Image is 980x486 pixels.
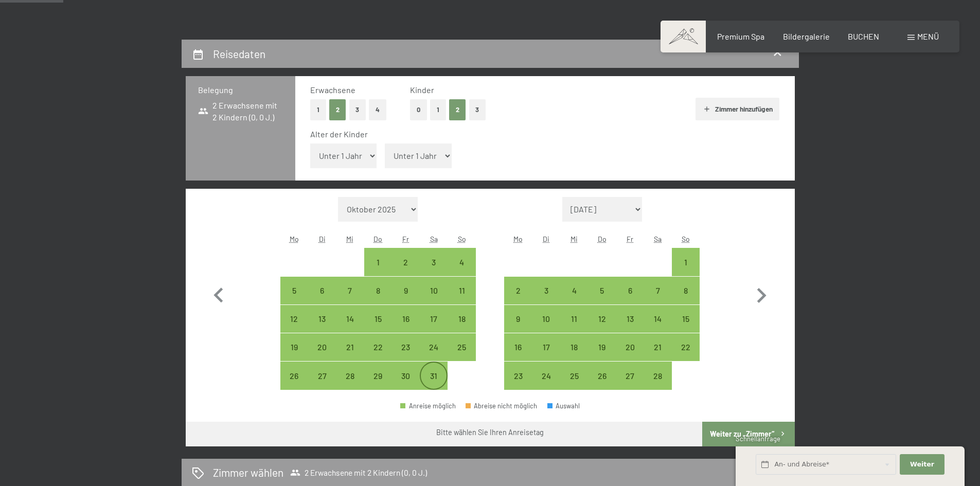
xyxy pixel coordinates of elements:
button: Vorheriger Monat [204,197,234,390]
div: 28 [645,372,671,398]
div: Sat Feb 07 2026 [644,277,672,304]
div: Anreise möglich [504,305,532,333]
div: Anreise möglich [672,248,700,276]
div: 12 [589,315,615,340]
div: 27 [617,372,643,398]
div: Anreise möglich [504,333,532,361]
abbr: Samstag [430,235,438,243]
div: Anreise möglich [532,305,560,333]
div: 2 [393,258,419,284]
div: 9 [393,286,419,312]
button: Nächster Monat [746,197,776,390]
h2: Zimmer wählen [213,465,283,480]
div: Wed Feb 11 2026 [560,305,588,333]
abbr: Freitag [402,235,409,243]
div: Sat Jan 17 2026 [420,305,448,333]
button: 0 [410,99,427,120]
div: 25 [449,343,474,369]
div: Tue Feb 24 2026 [532,362,560,389]
div: 21 [645,343,671,369]
div: 21 [337,343,363,369]
div: Anreise möglich [644,333,672,361]
div: 22 [673,343,699,369]
div: Tue Jan 20 2026 [308,333,336,361]
div: 8 [673,286,699,312]
div: Mon Feb 09 2026 [504,305,532,333]
div: Fri Jan 30 2026 [392,362,420,389]
div: 30 [393,372,419,398]
div: Anreise möglich [280,277,308,304]
div: Sat Jan 10 2026 [420,277,448,304]
div: Sat Feb 21 2026 [644,333,672,361]
div: Anreise möglich [420,277,448,304]
button: 1 [430,99,446,120]
div: 19 [281,343,307,369]
div: 11 [561,315,587,340]
abbr: Freitag [627,235,633,243]
span: Kinder [410,85,434,95]
div: Tue Jan 13 2026 [308,305,336,333]
div: Wed Jan 07 2026 [336,277,364,304]
div: Sun Feb 08 2026 [672,277,700,304]
div: Anreise möglich [616,362,644,389]
div: Sat Jan 31 2026 [420,362,448,389]
div: 16 [393,315,419,340]
div: 8 [365,286,391,312]
div: 3 [533,286,559,312]
div: Anreise möglich [588,333,616,361]
div: 28 [337,372,363,398]
div: Anreise möglich [336,277,364,304]
div: Fri Feb 06 2026 [616,277,644,304]
div: Anreise möglich [588,277,616,304]
div: Anreise möglich [616,305,644,333]
div: 14 [645,315,671,340]
div: 7 [645,286,671,312]
div: Sun Feb 01 2026 [672,248,700,276]
div: 9 [505,315,531,340]
div: Thu Jan 08 2026 [364,277,392,304]
div: Thu Feb 26 2026 [588,362,616,389]
div: Anreise möglich [392,305,420,333]
div: Anreise möglich [504,277,532,304]
div: Anreise möglich [308,362,336,389]
div: Anreise möglich [420,362,448,389]
div: Mon Jan 12 2026 [280,305,308,333]
div: Fri Jan 23 2026 [392,333,420,361]
button: 2 [449,99,466,120]
abbr: Samstag [654,235,662,243]
button: 3 [349,99,366,120]
div: Alter der Kinder [310,129,772,140]
span: 2 Erwachsene mit 2 Kindern (0, 0 J.) [290,467,427,478]
div: 17 [421,315,447,340]
div: Fri Jan 02 2026 [392,248,420,276]
span: Erwachsene [310,85,355,95]
div: Wed Jan 28 2026 [336,362,364,389]
span: Schnellanfrage [736,435,780,443]
div: Mon Feb 23 2026 [504,362,532,389]
span: BUCHEN [848,31,879,41]
abbr: Donnerstag [373,235,382,243]
div: Sun Feb 15 2026 [672,305,700,333]
div: Anreise möglich [504,362,532,389]
div: Anreise möglich [616,333,644,361]
div: Sun Jan 18 2026 [448,305,475,333]
div: 5 [281,286,307,312]
button: 3 [469,99,486,120]
div: 16 [505,343,531,369]
a: Premium Spa [717,31,764,41]
span: Bildergalerie [783,31,830,41]
abbr: Mittwoch [571,235,578,243]
div: Anreise möglich [560,362,588,389]
div: 4 [561,286,587,312]
div: Thu Jan 22 2026 [364,333,392,361]
div: Thu Jan 01 2026 [364,248,392,276]
div: Wed Jan 14 2026 [336,305,364,333]
button: Weiter zu „Zimmer“ [702,422,794,446]
div: Anreise möglich [420,305,448,333]
abbr: Montag [513,235,523,243]
div: Anreise möglich [336,333,364,361]
div: Anreise möglich [280,305,308,333]
div: Tue Feb 17 2026 [532,333,560,361]
div: 6 [617,286,643,312]
div: Tue Jan 06 2026 [308,277,336,304]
